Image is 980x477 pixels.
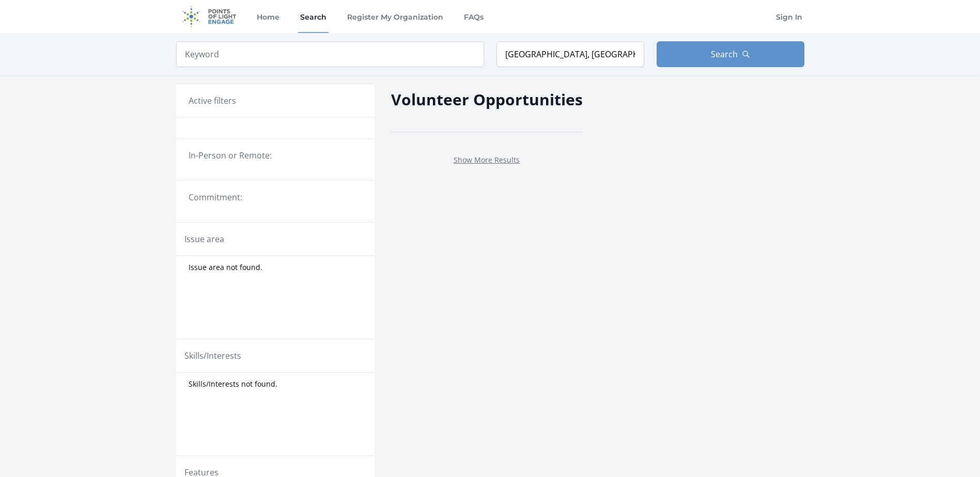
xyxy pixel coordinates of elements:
[391,88,583,111] h2: Volunteer Opportunities
[657,41,804,67] button: Search
[496,41,644,67] input: Location
[189,94,236,107] h3: Active filters
[189,262,262,273] span: Issue area not found.
[189,149,362,162] legend: In-Person or Remote:
[711,48,738,60] span: Search
[454,155,520,165] a: Show More Results
[189,191,362,203] legend: Commitment:
[184,233,224,245] legend: Issue area
[184,349,241,362] legend: Skills/Interests
[189,379,277,389] span: Skills/Interests not found.
[176,41,484,67] input: Keyword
